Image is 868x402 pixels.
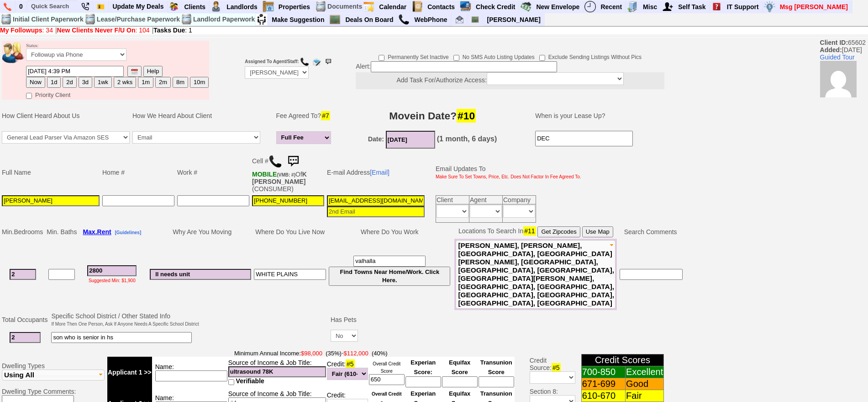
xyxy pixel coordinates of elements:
input: 2nd Email [327,206,425,217]
td: Source of Income & Job Title: [228,357,326,388]
b: Tasks Due [153,27,185,34]
button: [PERSON_NAME], [PERSON_NAME], [GEOGRAPHIC_DATA], [GEOGRAPHIC_DATA][PERSON_NAME], [GEOGRAPHIC_DATA... [456,240,615,309]
button: 10m [190,77,209,88]
font: Suggested Min: $1,900 [89,278,136,283]
button: Help [143,66,163,77]
td: Company [503,195,536,204]
button: Use Map [582,226,613,237]
b: Max. [83,228,111,236]
img: landlord.png [210,1,222,12]
a: Clients [180,1,210,13]
td: Cell # Of (CONSUMER) [251,151,326,194]
img: help2.png [711,1,722,12]
label: Priority Client [26,89,70,99]
b: Client ID: [820,39,848,46]
img: compose_email.png [312,57,321,66]
font: (VMB: #) [277,172,295,177]
b: (1 month, 6 days) [437,135,497,143]
img: money.png [764,1,775,12]
button: 1wk [94,77,112,88]
img: contact.png [411,1,423,12]
img: phone.png [4,3,11,11]
b: Added: [820,46,842,54]
button: Find Towns Near Home/Work. Click Here. [329,267,450,286]
img: docs.png [315,1,326,12]
img: officebldg.png [627,1,638,12]
input: 1st Email - Question #0 [327,195,425,206]
button: Using All [2,370,105,381]
input: No SMS Auto Listing Updates [453,55,459,61]
img: properties.png [263,1,274,12]
font: $112,000 [344,350,368,357]
button: 2 wks [114,77,136,88]
td: Full Name [0,151,101,194]
font: Transunion Score [480,359,512,375]
a: Calendar [375,1,410,13]
span: Bedrooms [14,228,43,236]
label: No SMS Auto Listing Updates [453,51,535,61]
td: How Client Heard About Us [0,102,131,129]
img: sms.png [284,152,302,171]
img: people.png [2,43,30,63]
input: Ask Customer: Do You Know Your Transunion Credit Score [479,376,514,387]
label: Exclude Sending Listings Without Pics [539,51,642,61]
a: IT Support [723,1,763,13]
td: 671-699 [581,378,625,390]
img: phone22.png [81,3,89,11]
span: - [107,349,515,357]
input: #9 [353,256,426,267]
b: K [PERSON_NAME] [252,171,307,185]
label: Permanently Set Inactive [379,51,448,61]
td: 700-850 [581,366,625,378]
td: Documents [327,0,363,13]
td: Has Pets [329,311,359,328]
font: If More Then One Person, Ask If Anyone Needs A Specific School District [51,322,199,327]
a: Deals On Board [342,14,397,26]
td: Lease/Purchase Paperwork [96,13,180,26]
td: Email Updates To [429,151,583,194]
button: 8m [173,77,188,88]
font: $98,000 [301,350,322,357]
div: Alert: [356,61,664,89]
td: Fair [626,390,664,402]
button: 2m [155,77,171,88]
img: docs.png [181,14,192,25]
input: #3 [87,265,137,276]
img: docs.png [84,14,96,25]
a: Update My Deals [109,0,168,12]
input: Permanently Set Inactive [379,55,384,61]
button: Now [26,77,45,88]
img: jorge@homesweethomeproperties.com [456,16,463,23]
input: #1 [10,269,36,280]
a: Guided Tour [820,54,855,61]
font: Experian Score: [410,359,436,375]
b: Date: [368,135,384,143]
input: Ask Customer: Do You Know Your Overall Credit Score [369,374,405,385]
b: AT&T Wireless [252,171,295,178]
font: Make Sure To Set Towns, Price, Etc. Does Not Factor In Fee Agreed To. [436,174,581,179]
img: chalkboard.png [471,16,479,23]
td: Where Do You Live Now [253,225,327,239]
input: #4 [228,366,326,377]
td: Why Are You Moving [148,225,253,239]
input: Priority Client [26,93,32,99]
td: When is your Lease Up? [526,102,680,129]
span: [PERSON_NAME], [PERSON_NAME], [GEOGRAPHIC_DATA], [GEOGRAPHIC_DATA][PERSON_NAME], [GEOGRAPHIC_DATA... [458,241,614,307]
td: Where Do You Work [327,225,452,239]
font: Minimum Annual Income: [234,350,342,357]
a: Properties [275,1,314,13]
font: MOBILE [252,171,277,178]
a: Make Suggestion [268,14,328,26]
a: WebPhone [410,14,451,26]
img: clients.png [168,1,179,12]
img: 263356120df4a9a485c416d4fb2b570a [820,61,857,97]
input: Quick Search [27,0,78,12]
td: Landlord Paperwork [193,13,255,26]
img: recent.png [584,1,596,12]
font: Equifax Score [449,359,470,375]
a: Misc [639,1,661,13]
td: Good [626,378,664,390]
input: #7 [535,131,633,146]
img: creditreport.png [460,1,471,12]
img: myadd.png [662,1,673,12]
